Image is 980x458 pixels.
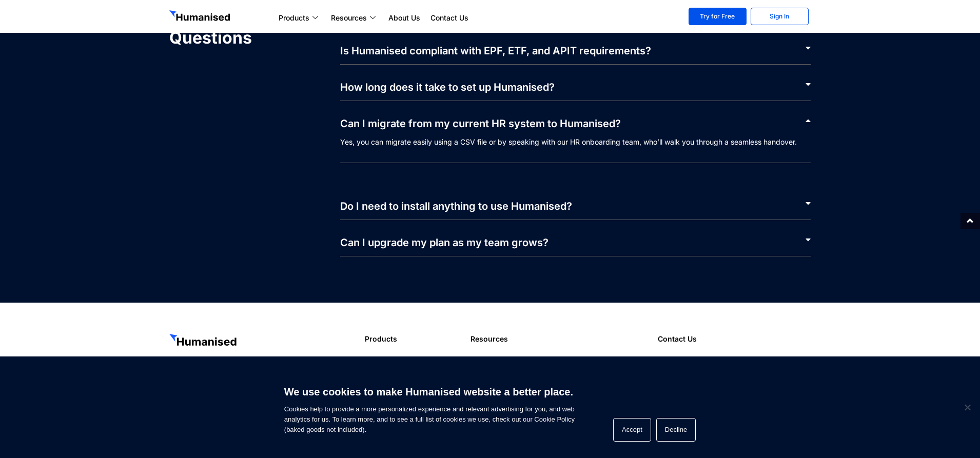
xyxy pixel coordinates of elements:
[340,236,548,249] a: Can I upgrade my plan as my team grows?
[169,334,239,348] img: GetHumanised Logo
[365,334,460,344] h4: Products
[284,385,575,399] h6: We use cookies to make Humanised website a better place.
[340,200,572,212] a: Do I need to install anything to use Humanised?
[689,8,747,25] a: Try for Free
[962,402,972,412] span: Decline
[340,137,811,163] p: Yes, you can migrate easily using a CSV file or by speaking with our HR onboarding team, who’ll w...
[656,418,696,442] button: Decline
[658,334,811,344] h4: Contact Us
[340,45,651,57] a: Is Humanised compliant with EPF, ETF, and APIT requirements?
[340,117,621,130] a: Can I migrate from my current HR system to Humanised?
[425,12,474,24] a: Contact Us
[169,10,232,24] img: GetHumanised Logo
[751,8,809,25] a: Sign In
[273,12,326,24] a: Products
[326,12,383,24] a: Resources
[613,418,651,442] button: Accept
[471,334,648,344] h4: Resources
[284,380,575,435] span: Cookies help to provide a more personalized experience and relevant advertising for you, and web ...
[340,81,555,93] a: How long does it take to set up Humanised?
[383,12,425,24] a: About Us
